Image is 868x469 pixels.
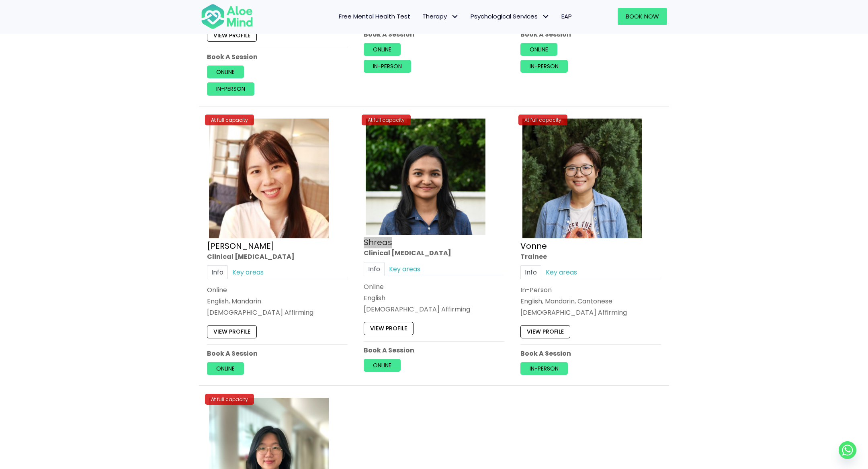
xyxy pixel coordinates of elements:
[541,265,581,279] a: Key areas
[520,308,661,317] div: [DEMOGRAPHIC_DATA] Affirming
[207,52,348,61] p: Book A Session
[364,346,504,355] p: Book A Session
[207,240,274,252] a: [PERSON_NAME]
[520,240,547,252] a: Vonne
[416,8,465,25] a: TherapyTherapy: submenu
[520,326,570,338] a: View profile
[520,265,541,279] a: Info
[520,285,661,295] div: In-Person
[520,362,568,375] a: In-person
[520,349,661,358] p: Book A Session
[471,12,549,20] span: Psychological Services
[207,326,257,338] a: View profile
[207,66,244,79] a: Online
[207,297,348,306] p: English, Mandarin
[339,12,410,20] span: Free Mental Health Test
[385,262,425,276] a: Key areas
[207,29,257,42] a: View profile
[207,349,348,358] p: Book A Session
[364,305,504,314] div: [DEMOGRAPHIC_DATA] Affirming
[618,8,667,25] a: Book Now
[839,441,856,459] a: Whatsapp
[364,248,504,258] div: Clinical [MEDICAL_DATA]
[626,12,659,20] span: Book Now
[364,293,504,303] p: English
[449,11,461,23] span: Therapy: submenu
[366,119,485,235] img: Shreas clinical psychologist
[364,43,401,56] a: Online
[364,359,401,372] a: Online
[520,43,557,56] a: Online
[555,8,578,25] a: EAP
[520,252,661,261] div: Trainee
[209,119,329,238] img: Kher-Yin-Profile-300×300
[364,237,392,248] a: Shreas
[207,308,348,317] div: [DEMOGRAPHIC_DATA] Affirming
[364,282,504,291] div: Online
[333,8,416,25] a: Free Mental Health Test
[207,252,348,261] div: Clinical [MEDICAL_DATA]
[364,322,414,335] a: View profile
[207,265,228,279] a: Info
[465,8,555,25] a: Psychological ServicesPsychological Services: submenu
[228,265,268,279] a: Key areas
[520,60,568,73] a: In-person
[422,12,459,20] span: Therapy
[362,115,411,125] div: At full capacity
[201,3,253,30] img: Aloe mind Logo
[205,115,254,125] div: At full capacity
[520,297,661,306] p: English, Mandarin, Cantonese
[205,394,254,405] div: At full capacity
[207,285,348,295] div: Online
[540,11,551,23] span: Psychological Services: submenu
[364,262,385,276] a: Info
[561,12,572,20] span: EAP
[264,8,578,25] nav: Menu
[207,83,254,96] a: In-person
[520,30,661,39] p: Book A Session
[364,30,504,39] p: Book A Session
[522,119,642,238] img: Vonne Trainee
[518,115,567,125] div: At full capacity
[364,60,411,73] a: In-person
[207,362,244,375] a: Online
